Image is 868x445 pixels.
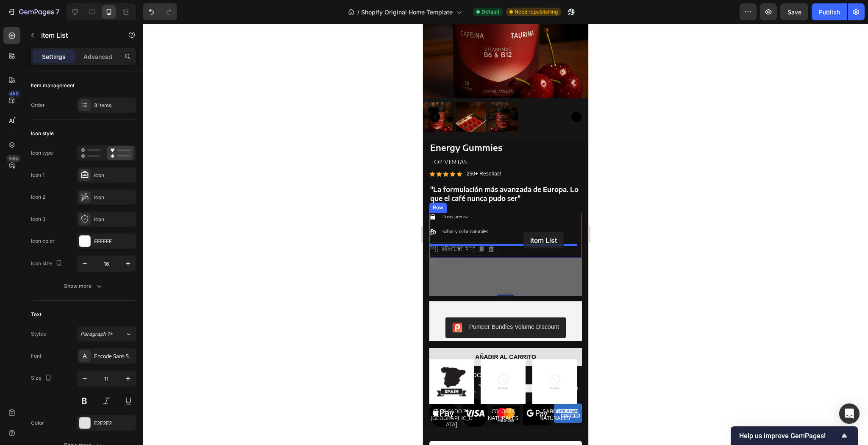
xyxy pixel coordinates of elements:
span: Paragraph 1* [81,330,113,338]
div: Icon [94,216,134,223]
div: Icon 1 [31,171,45,179]
div: Encode Sans Semi Expanded [94,353,134,360]
div: Order [31,101,45,109]
span: Default [481,8,499,16]
span: Shopify Original Home Template [361,8,453,17]
div: Icon [94,194,134,201]
div: 3 items [94,102,134,109]
div: E2E2E2 [94,420,134,427]
p: 7 [56,7,59,17]
span: Help us improve GemPages! [739,432,839,440]
div: Icon 2 [31,193,45,201]
button: 7 [3,3,63,20]
span: / [357,8,359,17]
div: Publish [819,8,840,17]
button: Paragraph 1* [77,326,136,342]
div: FFFFFF [94,238,134,245]
p: Advanced [83,52,112,61]
div: Color [31,419,44,427]
button: Show more [31,278,136,294]
p: Item List [41,30,113,40]
div: Icon [94,172,134,179]
div: Styles [31,330,46,338]
div: Icon size [31,258,64,270]
div: Icon 3 [31,215,45,223]
div: Item management [31,82,75,89]
div: Show more [64,282,103,290]
button: Save [780,3,808,20]
div: Font [31,352,42,360]
div: Size [31,373,53,384]
span: Need republishing [515,8,558,16]
div: Icon type [31,149,53,157]
div: Undo/Redo [143,3,177,20]
iframe: Design area [423,24,588,445]
div: Beta [6,155,20,162]
div: 450 [8,90,20,97]
div: Text [31,311,42,318]
div: Icon color [31,237,55,245]
div: Open Intercom Messenger [839,403,860,424]
span: Save [787,8,801,16]
button: Show survey - Help us improve GemPages! [739,431,849,441]
div: Icon style [31,130,54,137]
p: Settings [42,52,66,61]
button: Publish [812,3,847,20]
